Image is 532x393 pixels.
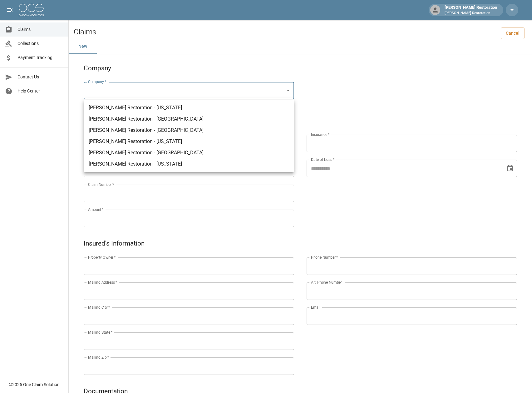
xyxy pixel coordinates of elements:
[84,102,294,113] li: [PERSON_NAME] Restoration - [US_STATE]
[84,113,294,125] li: [PERSON_NAME] Restoration - [GEOGRAPHIC_DATA]
[84,158,294,170] li: [PERSON_NAME] Restoration - [US_STATE]
[84,125,294,136] li: [PERSON_NAME] Restoration - [GEOGRAPHIC_DATA]
[84,136,294,147] li: [PERSON_NAME] Restoration - [US_STATE]
[84,147,294,158] li: [PERSON_NAME] Restoration - [GEOGRAPHIC_DATA]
